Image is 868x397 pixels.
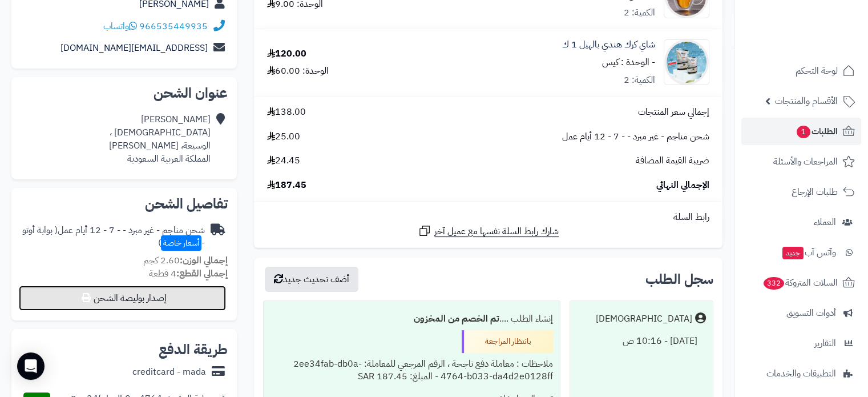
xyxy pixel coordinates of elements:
[267,106,306,119] span: 138.00
[414,312,499,326] b: تم الخصم من المخزون
[149,267,228,280] small: 4 قطعة
[814,214,836,230] span: العملاء
[775,93,838,109] span: الأقسام والمنتجات
[267,154,300,167] span: 24.45
[792,184,838,200] span: طلبات الإرجاع
[21,224,205,250] div: شحن مناجم - غير مبرد - - 7 - 12 أيام عمل
[562,38,655,51] a: شاي كرك هندي بالهيل 1 ك
[271,308,553,330] div: إنشاء الطلب ....
[814,335,836,351] span: التقارير
[161,235,201,251] span: أسعار خاصة
[60,41,208,55] a: [EMAIL_ADDRESS][DOMAIN_NAME]
[21,86,228,100] h2: عنوان الشحن
[602,55,655,69] small: - الوحدة : كيس
[741,57,861,85] a: لوحة التحكم
[139,19,208,33] a: 966535449935
[103,19,137,33] a: واتساب
[265,267,358,292] button: أضف تحديث جديد
[271,353,553,388] div: ملاحظات : معاملة دفع ناجحة ، الرقم المرجعي للمعاملة: 2ee34fab-db0a-4764-b033-da4d2e0128ff - المبل...
[782,247,804,259] span: جديد
[267,130,300,143] span: 25.00
[267,65,329,78] div: الوحدة: 60.00
[624,6,655,19] div: الكمية: 2
[624,74,655,87] div: الكمية: 2
[796,63,838,79] span: لوحة التحكم
[790,31,857,55] img: logo-2.png
[773,154,838,170] span: المراجعات والأسئلة
[786,305,836,321] span: أدوات التسويق
[741,178,861,206] a: طلبات الإرجاع
[741,118,861,145] a: الطلبات1
[17,352,45,380] div: Open Intercom Messenger
[638,106,709,119] span: إجمالي سعر المنتجات
[764,277,784,290] span: 332
[741,208,861,236] a: العملاء
[766,366,836,382] span: التطبيقات والخدمات
[132,366,206,379] div: creditcard - mada
[741,299,861,327] a: أدوات التسويق
[741,239,861,266] a: وآتس آبجديد
[259,211,718,224] div: رابط السلة
[645,272,713,286] h3: سجل الطلب
[762,275,838,291] span: السلات المتروكة
[109,113,211,165] div: [PERSON_NAME] [DEMOGRAPHIC_DATA] ، الوسيعة، [PERSON_NAME] المملكة العربية السعودية
[176,267,228,280] strong: إجمالي القطع:
[741,148,861,175] a: المراجعات والأسئلة
[797,126,810,138] span: 1
[741,360,861,387] a: التطبيقات والخدمات
[418,224,559,238] a: شارك رابط السلة نفسها مع عميل آخر
[267,47,306,61] div: 120.00
[741,330,861,357] a: التقارير
[21,197,228,211] h2: تفاصيل الشحن
[143,254,228,267] small: 2.60 كجم
[19,286,226,311] button: إصدار بوليصة الشحن
[664,39,709,85] img: 1735378284-1703022283-%D8%B4%D8%AA%D8%A7%D8%A1%20%D8%AF%D8%A7%D9%81%D8%A6%20%D9%85%D8%B9%20%D8%B4...
[562,130,709,143] span: شحن مناجم - غير مبرد - - 7 - 12 أيام عمل
[462,330,553,353] div: بانتظار المراجعة
[596,312,692,326] div: [DEMOGRAPHIC_DATA]
[781,244,836,260] span: وآتس آب
[180,254,228,267] strong: إجمالي الوزن:
[22,223,205,250] span: ( بوابة أوتو - )
[159,343,228,356] h2: طريقة الدفع
[434,225,559,238] span: شارك رابط السلة نفسها مع عميل آخر
[267,179,306,192] span: 187.45
[656,179,709,192] span: الإجمالي النهائي
[796,123,838,139] span: الطلبات
[636,154,709,167] span: ضريبة القيمة المضافة
[741,269,861,296] a: السلات المتروكة332
[577,330,706,352] div: [DATE] - 10:16 ص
